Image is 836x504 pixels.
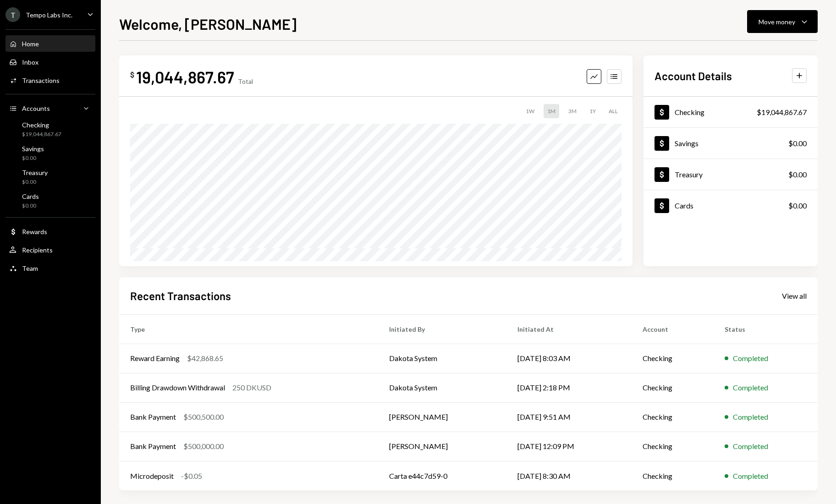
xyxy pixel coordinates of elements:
[22,192,39,200] div: Cards
[782,291,807,301] div: View all
[733,471,768,482] div: Completed
[733,353,768,364] div: Completed
[759,17,795,27] div: Move money
[788,169,807,180] div: $0.00
[788,200,807,211] div: $0.00
[5,7,20,22] div: T
[22,169,48,176] div: Treasury
[22,145,44,153] div: Savings
[130,471,174,482] div: Microdeposit
[675,108,704,116] div: Checking
[130,70,134,79] div: $
[714,314,818,344] th: Status
[506,402,632,432] td: [DATE] 9:51 AM
[544,104,559,118] div: 1M
[22,246,53,254] div: Recipients
[22,121,61,129] div: Checking
[757,107,807,118] div: $19,044,867.67
[632,461,714,490] td: Checking
[232,382,271,393] div: 250 DKUSD
[119,15,297,33] h1: Welcome, [PERSON_NAME]
[26,11,72,19] div: Tempo Labs Inc.
[782,290,807,301] a: View all
[5,118,95,140] a: Checking$19,044,867.67
[130,353,180,364] div: Reward Earning
[22,228,47,236] div: Rewards
[632,373,714,402] td: Checking
[136,66,234,87] div: 19,044,867.67
[605,104,621,118] div: ALL
[5,190,95,212] a: Cards$0.00
[5,142,95,164] a: Savings$0.00
[378,461,506,490] td: Carta e44c7d59-0
[506,344,632,373] td: [DATE] 8:03 AM
[130,441,176,452] div: Bank Payment
[22,77,60,84] div: Transactions
[5,100,95,116] a: Accounts
[130,382,225,393] div: Billing Drawdown Withdrawal
[643,159,818,190] a: Treasury$0.00
[675,170,703,179] div: Treasury
[5,260,95,276] a: Team
[506,373,632,402] td: [DATE] 2:18 PM
[733,411,768,422] div: Completed
[5,223,95,240] a: Rewards
[22,58,38,66] div: Inbox
[183,411,224,422] div: $500,500.00
[5,241,95,258] a: Recipients
[643,128,818,159] a: Savings$0.00
[654,68,732,83] h2: Account Details
[506,314,632,344] th: Initiated At
[378,432,506,461] td: [PERSON_NAME]
[632,314,714,344] th: Account
[183,441,224,452] div: $500,000.00
[675,139,698,148] div: Savings
[181,471,202,482] div: -$0.05
[747,10,818,33] button: Move money
[22,131,61,138] div: $19,044,867.67
[675,201,693,210] div: Cards
[5,166,95,188] a: Treasury$0.00
[788,138,807,149] div: $0.00
[5,35,95,52] a: Home
[733,382,768,393] div: Completed
[5,54,95,70] a: Inbox
[378,373,506,402] td: Dakota System
[643,97,818,127] a: Checking$19,044,867.67
[238,77,253,85] div: Total
[632,344,714,373] td: Checking
[632,432,714,461] td: Checking
[22,202,39,210] div: $0.00
[643,190,818,221] a: Cards$0.00
[565,104,580,118] div: 3M
[187,353,223,364] div: $42,868.65
[22,178,48,186] div: $0.00
[586,104,599,118] div: 1Y
[522,104,538,118] div: 1W
[506,461,632,490] td: [DATE] 8:30 AM
[130,411,176,422] div: Bank Payment
[632,402,714,432] td: Checking
[378,314,506,344] th: Initiated By
[22,104,50,112] div: Accounts
[130,288,231,303] h2: Recent Transactions
[22,40,39,48] div: Home
[378,402,506,432] td: [PERSON_NAME]
[733,441,768,452] div: Completed
[22,264,38,272] div: Team
[22,154,44,162] div: $0.00
[506,432,632,461] td: [DATE] 12:09 PM
[5,72,95,88] a: Transactions
[119,314,378,344] th: Type
[378,344,506,373] td: Dakota System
